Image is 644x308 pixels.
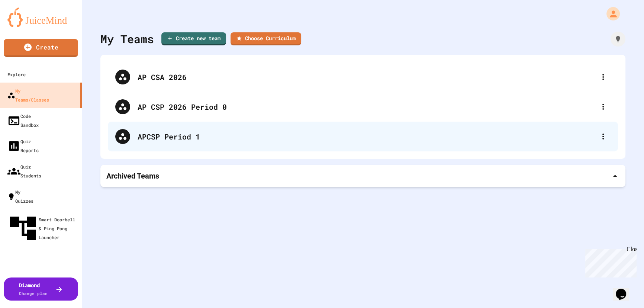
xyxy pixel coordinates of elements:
div: APCSP Period 1 [108,122,618,151]
div: My Quizzes [7,187,33,205]
div: Quiz Reports [7,137,39,155]
div: Smart Doorbell & Ping Pong Launcher [7,213,79,244]
div: AP CSA 2026 [138,71,596,83]
button: DiamondChange plan [4,277,78,301]
iframe: chat widget [582,246,637,277]
img: logo-orange.svg [7,7,74,27]
div: Explore [7,70,26,79]
div: How it works [611,32,625,46]
div: My Teams/Classes [7,86,49,104]
div: AP CSP 2026 Period 0 [108,92,618,122]
div: AP CSP 2026 Period 0 [138,101,596,112]
a: Create new team [161,32,226,45]
div: AP CSA 2026 [108,62,618,92]
span: Change plan [19,291,48,296]
div: Code Sandbox [7,112,39,129]
div: My Account [599,5,622,22]
div: Quiz Students [7,162,41,180]
p: Archived Teams [106,171,159,181]
a: Create [4,39,78,57]
div: Chat with us now!Close [3,3,51,47]
iframe: chat widget [613,278,637,301]
div: Diamond [19,281,48,297]
a: Choose Curriculum [231,32,301,45]
div: My Teams [100,31,154,47]
div: APCSP Period 1 [138,131,596,142]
